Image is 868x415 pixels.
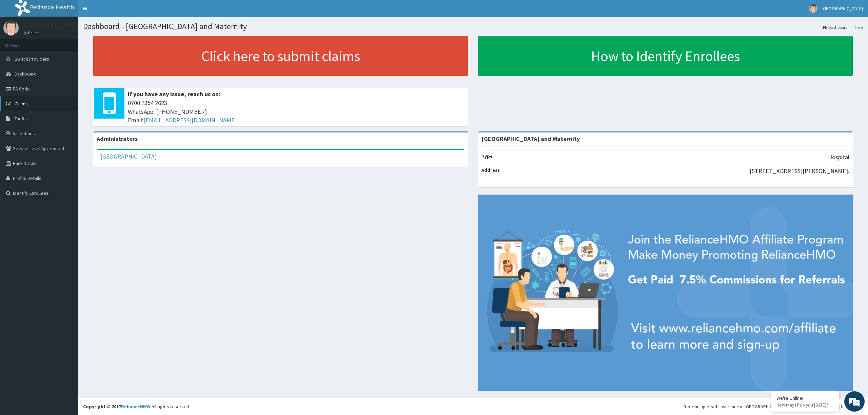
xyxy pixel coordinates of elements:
b: If you have any issue, reach us on: [128,90,220,98]
a: Online [24,30,40,35]
p: [STREET_ADDRESS][PERSON_NAME]. [750,167,849,175]
a: [EMAIL_ADDRESS][DOMAIN_NAME] [143,116,237,124]
b: Administrators [97,135,138,143]
h1: Dashboard - [GEOGRAPHIC_DATA] and Maternity [83,22,863,31]
p: Hospital [828,153,849,162]
span: Tariffs [15,116,27,122]
p: How may I help you today? [776,402,834,408]
a: Dashboard [823,24,848,30]
strong: Copyright © 2017 . [83,403,152,410]
span: Claims [15,101,28,107]
img: provider-team-banner.png [478,195,853,391]
div: We're Online! [776,395,834,401]
a: RelianceHMO [121,403,150,410]
a: How to Identify Enrollees [478,36,853,76]
span: Dashboard [15,71,37,77]
img: User Image [809,4,817,13]
b: Type [481,153,493,159]
a: Click here to submit claims [93,36,468,76]
li: Here [848,24,863,30]
strong: [GEOGRAPHIC_DATA] and Maternity [481,135,580,143]
div: Redefining Heath Insurance in [GEOGRAPHIC_DATA] using Telemedicine and Data Science! [684,403,863,410]
b: Address [481,167,500,173]
a: [GEOGRAPHIC_DATA] [100,152,157,160]
span: Switch Providers [15,56,49,62]
span: 0700 7354 2623 WhatsApp: [PHONE_NUMBER] Email: [128,99,465,125]
span: [GEOGRAPHIC_DATA] [822,5,863,12]
p: [GEOGRAPHIC_DATA] [24,22,80,28]
img: User Image [3,20,19,36]
footer: All rights reserved. [78,398,868,415]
